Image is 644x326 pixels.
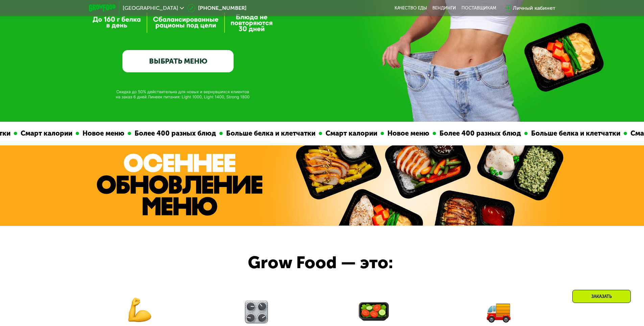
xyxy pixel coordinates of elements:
[187,4,246,12] a: [PHONE_NUMBER]
[432,5,456,11] a: Вендинги
[395,5,427,11] a: Качество еды
[16,128,75,139] div: Смарт калории
[321,128,380,139] div: Смарт калории
[222,128,318,139] div: Больше белка и клетчатки
[435,128,523,139] div: Более 400 разных блюд
[383,128,432,139] div: Новое меню
[123,5,178,11] span: [GEOGRAPHIC_DATA]
[572,290,631,303] div: Заказать
[461,5,496,11] div: поставщикам
[130,128,218,139] div: Более 400 разных блюд
[122,50,234,72] a: ВЫБРАТЬ МЕНЮ
[527,128,623,139] div: Больше белка и клетчатки
[248,250,419,276] div: Grow Food — это:
[78,128,127,139] div: Новое меню
[513,4,555,12] div: Личный кабинет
